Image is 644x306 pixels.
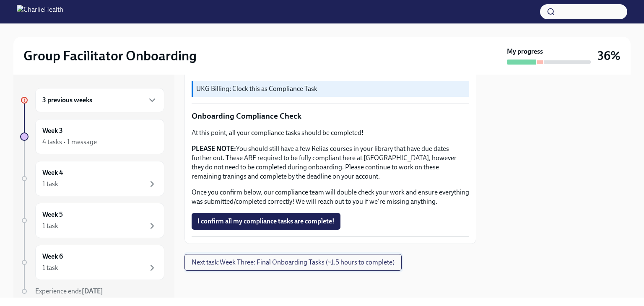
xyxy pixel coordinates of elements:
h6: Week 5 [42,210,63,219]
p: Once you confirm below, our compliance team will double check your work and ensure everything was... [192,188,469,206]
h6: Week 4 [42,168,63,177]
a: Week 34 tasks • 1 message [20,119,164,154]
a: Week 61 task [20,245,164,280]
p: You should still have a few Relias courses in your library that have due dates further out. These... [192,144,469,181]
strong: [DATE] [82,287,103,295]
div: 1 task [42,179,58,189]
h6: 3 previous weeks [42,96,92,105]
span: Experience ends [35,287,103,295]
p: At this point, all your compliance tasks should be completed! [192,128,469,137]
button: I confirm all my compliance tasks are complete! [192,213,340,230]
a: Week 51 task [20,203,164,238]
h6: Week 6 [42,252,63,261]
div: 1 task [42,221,58,231]
strong: My progress [507,47,543,56]
a: Week 41 task [20,161,164,196]
div: 4 tasks • 1 message [42,137,97,147]
div: 1 task [42,263,58,272]
button: Next task:Week Three: Final Onboarding Tasks (~1.5 hours to complete) [184,254,402,271]
strong: PLEASE NOTE: [192,145,236,153]
span: I confirm all my compliance tasks are complete! [197,217,335,226]
img: CharlieHealth [17,5,63,18]
p: Onboarding Compliance Check [192,111,469,122]
h6: Week 3 [42,126,63,135]
h3: 36% [597,48,621,63]
p: UKG Billing: Clock this as Compliance Task [196,84,466,93]
h2: Group Facilitator Onboarding [23,47,197,64]
span: Next task : Week Three: Final Onboarding Tasks (~1.5 hours to complete) [192,258,395,267]
div: 3 previous weeks [35,88,164,112]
